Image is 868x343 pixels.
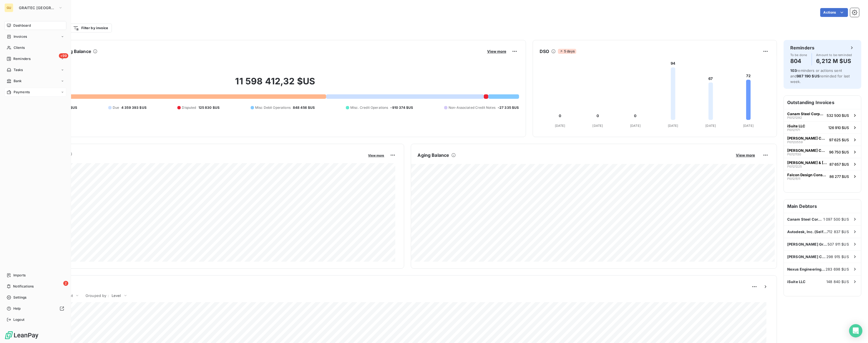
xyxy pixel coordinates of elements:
[14,45,25,50] span: Clients
[787,112,824,116] span: Canam Steel Corporation ([GEOGRAPHIC_DATA])
[705,124,716,128] tspan: [DATE]
[784,146,861,158] button: [PERSON_NAME] ConstructionPI012113096 750 $US
[787,242,827,246] span: [PERSON_NAME] Group
[787,173,827,177] span: Falcon Design Consultants
[790,53,807,57] span: To be done
[487,49,506,54] span: View more
[787,229,827,234] span: Autodesk, Inc. (Self Bill)
[498,105,519,110] span: -27 335 $US
[787,279,806,284] span: iSuite LLC
[784,133,861,146] button: [PERSON_NAME] ConstructionPI012055997 625 $US
[13,295,26,300] span: Settings
[14,90,30,95] span: Payments
[787,116,802,119] span: PI0121292
[827,229,849,234] span: 712 837 $US
[4,331,39,340] img: Logo LeanPay
[59,53,68,58] span: +99
[734,153,757,158] button: View more
[668,124,678,128] tspan: [DATE]
[826,279,849,284] span: 148 840 $US
[743,124,754,128] tspan: [DATE]
[19,6,56,10] span: GRAITEC [GEOGRAPHIC_DATA]
[787,136,827,140] span: [PERSON_NAME] Construction
[449,105,495,110] span: Non-Associated Credit Notes
[13,56,31,61] span: Reminders
[787,140,803,144] span: PI0120559
[849,324,862,337] div: Open Intercom Messenger
[787,217,823,221] span: Canam Steel Corporation ([GEOGRAPHIC_DATA])
[784,170,861,182] button: Falcon Design ConsultantsPI012151186 277 $US
[13,273,26,278] span: Imports
[790,44,814,51] h6: Reminders
[829,162,849,167] span: 87 657 $US
[829,174,849,179] span: 86 277 $US
[787,153,801,156] span: PI0121130
[736,153,755,157] span: View more
[350,105,388,110] span: Misc. Credit Operations
[391,105,413,110] span: -910 374 $US
[828,125,849,130] span: 126 910 $US
[790,57,807,65] h4: 804
[784,96,861,109] h6: Outstanding Invoices
[368,153,384,157] span: View more
[787,267,826,271] span: Nexus Engineering Group LLC
[827,113,849,118] span: 532 500 $US
[555,124,565,128] tspan: [DATE]
[816,53,852,57] span: Amount to be reminded
[797,74,820,78] span: 987 190 $US
[85,293,109,298] span: Grouped by :
[829,150,849,154] span: 96 750 $US
[787,124,805,128] span: iSuite LLC
[558,49,576,54] span: 5 days
[293,105,315,110] span: 848 456 $US
[592,124,603,128] tspan: [DATE]
[787,165,802,168] span: PI0121225
[121,105,147,110] span: 4 359 393 $US
[367,153,386,158] button: View more
[790,68,850,84] span: reminders or actions sent and reminded for last week.
[13,306,21,311] span: Help
[827,242,849,246] span: 507 911 $US
[418,152,449,158] h6: Aging Balance
[69,24,112,32] button: Filter by invoice
[198,105,220,110] span: 125 830 $US
[485,49,508,54] button: View more
[826,254,849,259] span: 298 915 $US
[784,158,861,170] button: [PERSON_NAME] & [PERSON_NAME] ConstructionPI012122587 657 $US
[13,23,31,28] span: Dashboard
[787,177,800,180] span: PI0121511
[784,109,861,121] button: Canam Steel Corporation ([GEOGRAPHIC_DATA])PI0121292532 500 $US
[787,160,827,165] span: [PERSON_NAME] & [PERSON_NAME] Construction
[14,79,22,84] span: Bank
[182,105,196,110] span: Disputed
[255,105,291,110] span: Misc Debit Operations
[790,68,797,73] span: 103
[820,8,848,17] button: Actions
[630,124,641,128] tspan: [DATE]
[540,48,549,55] h6: DSO
[823,217,849,221] span: 1 097 500 $US
[784,121,861,133] button: iSuite LLCPI0121171126 910 $US
[787,128,800,132] span: PI0121171
[13,284,34,289] span: Notifications
[784,200,861,213] h6: Main Debtors
[31,76,519,92] h2: 11 598 412,32 $US
[826,267,849,271] span: 283 698 $US
[112,293,121,298] span: Level
[113,105,119,110] span: Due
[13,317,24,322] span: Logout
[63,281,68,286] span: 2
[31,157,364,163] span: Monthly Revenue
[816,57,852,65] h4: 6,212 M $US
[4,3,13,12] div: GU
[787,254,826,259] span: [PERSON_NAME] Construction
[14,34,27,39] span: Invoices
[787,148,827,153] span: [PERSON_NAME] Construction
[829,138,849,142] span: 97 625 $US
[4,304,66,313] a: Help
[14,67,23,72] span: Tasks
